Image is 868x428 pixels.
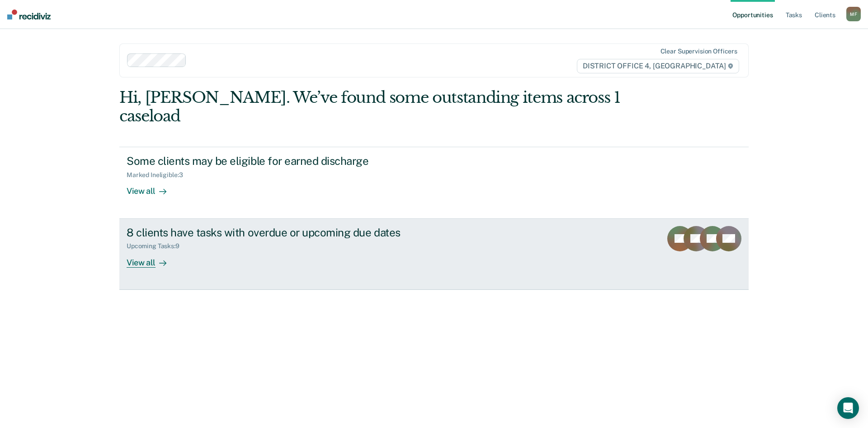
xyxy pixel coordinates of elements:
[846,7,861,21] button: MF
[7,10,51,19] img: Recidiviz
[119,147,749,218] a: Some clients may be eligible for earned dischargeMarked Ineligible:3View all
[577,59,739,73] span: DISTRICT OFFICE 4, [GEOGRAPHIC_DATA]
[660,48,737,55] div: Clear supervision officers
[127,171,190,179] div: Marked Ineligible : 3
[119,88,623,125] div: Hi, [PERSON_NAME]. We’ve found some outstanding items across 1 caseload
[119,219,749,290] a: 8 clients have tasks with overdue or upcoming due datesUpcoming Tasks:9View all
[127,242,187,250] div: Upcoming Tasks : 9
[837,397,859,419] div: Open Intercom Messenger
[127,179,177,197] div: View all
[127,250,177,268] div: View all
[127,226,444,239] div: 8 clients have tasks with overdue or upcoming due dates
[846,7,861,21] div: M F
[127,154,444,168] div: Some clients may be eligible for earned discharge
